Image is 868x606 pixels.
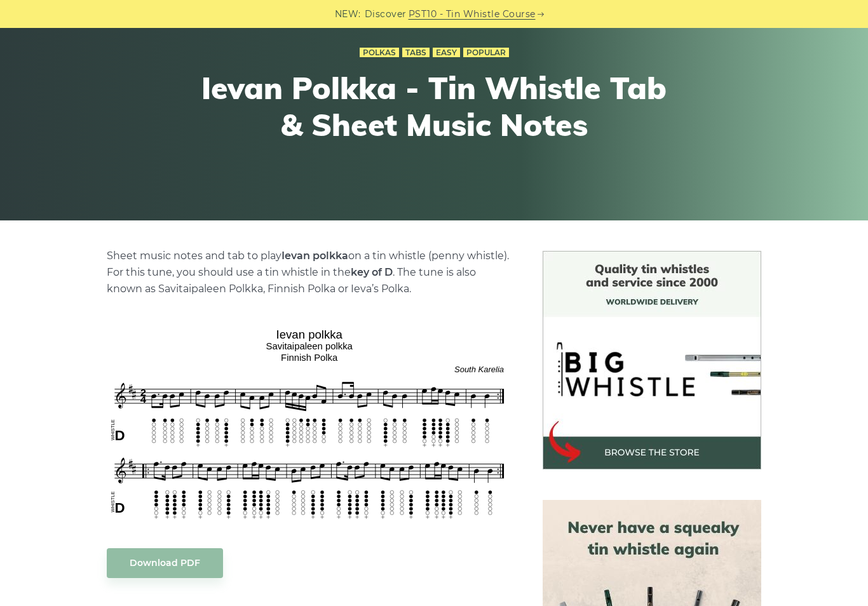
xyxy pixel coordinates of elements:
[360,48,399,58] a: Polkas
[365,7,407,22] span: Discover
[335,7,361,22] span: NEW:
[200,70,668,143] h1: Ievan Polkka - Tin Whistle Tab & Sheet Music Notes
[463,48,509,58] a: Popular
[107,548,223,578] a: Download PDF
[543,251,761,469] img: BigWhistle Tin Whistle Store
[433,48,460,58] a: Easy
[351,266,393,278] strong: key of D
[107,248,512,297] p: Sheet music notes and tab to play on a tin whistle (penny whistle). For this tune, you should use...
[409,7,536,22] a: PST10 - Tin Whistle Course
[402,48,430,58] a: Tabs
[281,250,348,262] strong: Ievan polkka
[107,323,512,522] img: Ievan polkka Tin Whistle Tabs & Sheet Music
